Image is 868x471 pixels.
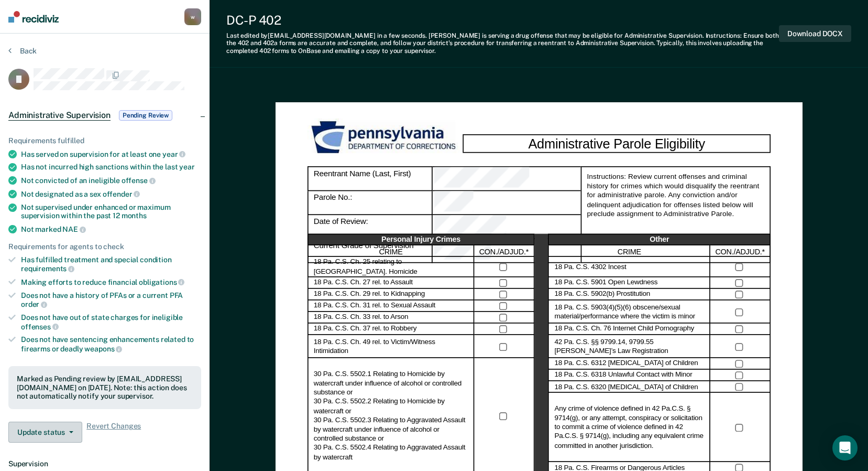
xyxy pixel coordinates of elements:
[377,32,425,39] span: in a few seconds
[8,46,37,56] button: Back
[554,263,626,272] label: 18 Pa. C.S. 4302 Incest
[21,277,201,287] div: Making efforts to reduce financial
[554,303,704,321] label: 18 Pa. C.S. 5903(4)(5)(6) obscene/sexual material/performance where the victim is minor
[84,345,122,353] span: weapons
[119,110,172,121] span: Pending Review
[139,278,184,286] span: obligations
[314,325,416,334] label: 18 Pa. C.S. Ch. 37 rel. to Robbery
[62,225,85,233] span: NAE
[21,189,201,199] div: Not designated as a sex
[554,290,650,299] label: 18 Pa. C.S. 5902(b) Prostitution
[226,32,779,55] div: Last edited by [EMAIL_ADDRESS][DOMAIN_NAME] . [PERSON_NAME] is serving a drug offense that may be...
[554,279,657,288] label: 18 Pa. C.S. 5901 Open Lewdness
[86,422,141,443] span: Revert Changes
[103,190,140,198] span: offender
[314,313,408,323] label: 18 Pa. C.S. Ch. 33 rel. to Arson
[21,264,74,273] span: requirements
[8,422,82,443] button: Update status
[554,359,698,369] label: 18 Pa. C.S. 6312 [MEDICAL_DATA] of Children
[8,459,201,468] dt: Supervision
[710,245,771,257] div: CON./ADJUD.*
[554,404,704,451] label: Any crime of violence defined in 42 Pa.C.S. § 9714(g), or any attempt, conspiracy or solicitation...
[554,325,694,334] label: 18 Pa. C.S. Ch. 76 Internet Child Pornography
[307,191,433,216] div: Parole No.:
[554,337,704,356] label: 42 Pa. C.S. §§ 9799.14, 9799.55 [PERSON_NAME]’s Law Registration
[432,191,580,216] div: Parole No.:
[21,323,59,331] span: offenses
[554,371,692,380] label: 18 Pa. C.S. 6318 Unlawful Contact with Minor
[432,216,580,240] div: Date of Review:
[21,176,201,185] div: Not convicted of an ineligible
[8,110,111,121] span: Administrative Supervision
[162,150,185,158] span: year
[548,234,770,245] div: Other
[226,13,779,28] div: DC-P 402
[314,302,435,311] label: 18 Pa. C.S. Ch. 31 rel. to Sexual Assault
[779,25,851,42] button: Download DOCX
[307,216,433,240] div: Date of Review:
[463,134,771,153] div: Administrative Parole Eligibility
[8,11,59,23] img: Recidiviz
[314,279,413,288] label: 18 Pa. C.S. Ch. 27 rel. to Assault
[432,167,580,191] div: Reentrant Name (Last, First)
[17,374,193,401] div: Marked as Pending review by [EMAIL_ADDRESS][DOMAIN_NAME] on [DATE]. Note: this action does not au...
[122,176,156,185] span: offense
[314,290,425,299] label: 18 Pa. C.S. Ch. 29 rel. to Kidnapping
[122,211,147,220] span: months
[307,245,474,257] div: CRIME
[21,224,201,234] div: Not marked
[314,258,468,276] label: 18 Pa. C.S. Ch. 25 relating to [GEOGRAPHIC_DATA]. Homicide
[307,234,534,245] div: Personal Injury Crimes
[307,118,463,157] img: PDOC Logo
[8,242,201,251] div: Requirements for agents to check
[580,167,770,263] div: Instructions: Review current offenses and criminal history for crimes which would disqualify the ...
[179,163,194,171] span: year
[314,337,468,356] label: 18 Pa. C.S. Ch. 49 rel. to Victim/Witness Intimidation
[21,313,201,331] div: Does not have out of state charges for ineligible
[21,163,201,172] div: Has not incurred high sanctions within the last
[184,8,201,25] button: w
[21,291,201,309] div: Does not have a history of PFAs or a current PFA order
[307,167,433,191] div: Reentrant Name (Last, First)
[21,255,201,273] div: Has fulfilled treatment and special condition
[832,435,858,461] div: Open Intercom Messenger
[474,245,534,257] div: CON./ADJUD.*
[554,382,698,392] label: 18 Pa. C.S. 6320 [MEDICAL_DATA] of Children
[8,136,201,145] div: Requirements fulfilled
[21,149,201,159] div: Has served on supervision for at least one
[314,370,468,462] label: 30 Pa. C.S. 5502.1 Relating to Homicide by watercraft under influence of alcohol or controlled su...
[21,203,201,221] div: Not supervised under enhanced or maximum supervision within the past 12
[548,245,710,257] div: CRIME
[21,335,201,353] div: Does not have sentencing enhancements related to firearms or deadly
